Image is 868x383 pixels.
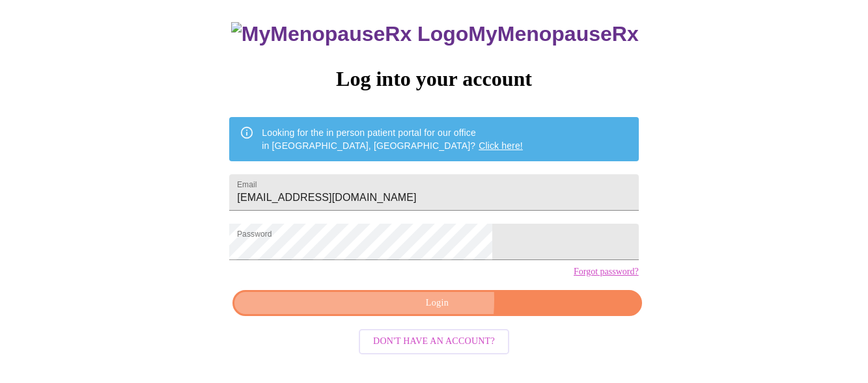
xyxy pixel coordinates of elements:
[373,334,495,350] span: Don't have an account?
[574,267,639,277] a: Forgot password?
[479,140,523,151] a: Click here!
[231,22,639,46] h3: MyMenopauseRx
[356,335,512,346] a: Don't have an account?
[229,67,638,91] h3: Log into your account
[247,295,626,311] span: Login
[359,329,509,354] button: Don't have an account?
[232,290,641,317] button: Login
[231,22,468,46] img: MyMenopauseRx Logo
[262,121,523,157] div: Looking for the in person patient portal for our office in [GEOGRAPHIC_DATA], [GEOGRAPHIC_DATA]?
